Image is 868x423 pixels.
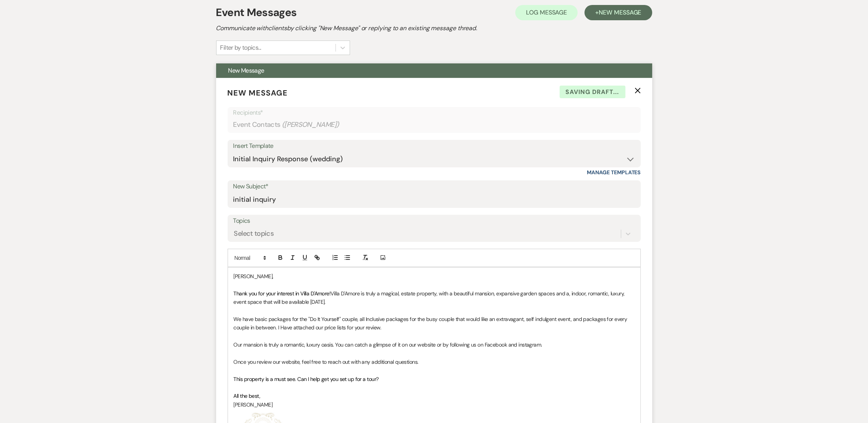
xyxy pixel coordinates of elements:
span: ( [PERSON_NAME] ) [282,120,339,130]
button: Log Message [515,5,578,20]
a: Manage Templates [587,169,641,176]
label: New Subject* [233,181,635,192]
span: Saving draft... [560,86,625,99]
span: New Message [599,8,641,16]
span: Log Message [526,8,567,16]
h2: Communicate with clients by clicking "New Message" or replying to an existing message thread. [216,24,652,33]
span: Thank you for your interest in Villa D'Amore! [234,290,331,297]
span: Villa D'Amore is truly a magical, estate property, with a beautiful mansion, expansive garden spa... [234,290,626,305]
span: Our mansion is truly a romantic, luxury oasis. You can catch a glimpse of it on our website or by... [234,341,542,348]
p: [PERSON_NAME] [234,400,635,409]
span: All the best, [234,392,261,399]
div: Filter by topics... [220,43,261,52]
div: Event Contacts [233,117,635,132]
label: Topics [233,216,635,227]
span: New Message [228,88,288,98]
span: New Message [228,66,264,75]
h1: Event Messages [216,5,297,21]
span: Once you review our website, feel free to reach out with any additional questions. [234,358,419,365]
span: We have basic packages for the "Do It Yourself" couple, all Inclusive packages for the busy coupl... [234,316,629,331]
p: [PERSON_NAME], [234,272,635,280]
p: Recipients* [233,108,635,118]
button: +New Message [585,5,652,20]
div: Select topics [234,229,274,239]
div: Insert Template [233,141,635,152]
span: This property is a must see. Can I help get you set up for a tour? [234,376,379,382]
